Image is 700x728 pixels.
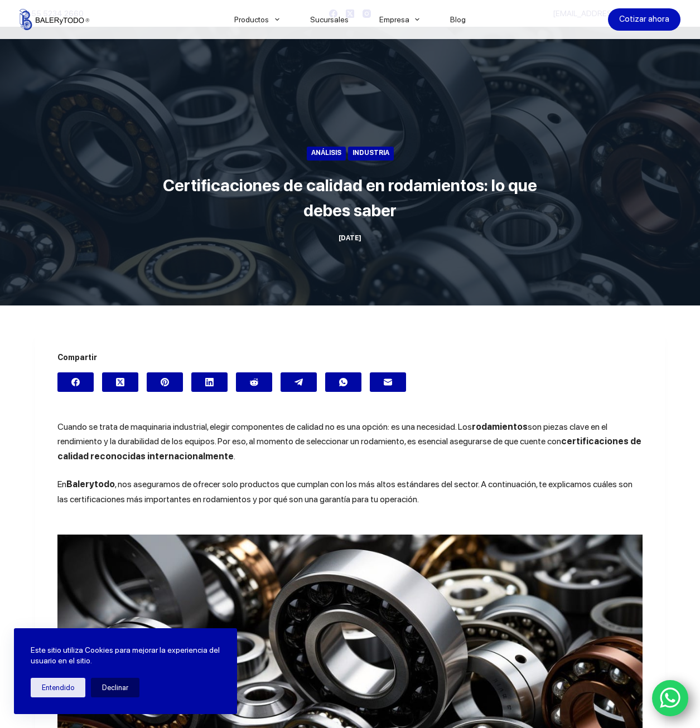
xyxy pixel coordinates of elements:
span: En [57,479,66,489]
img: Balerytodo [20,9,89,30]
b: certificaciones de calidad reconocidas internacionalmente [57,436,641,461]
a: WhatsApp [325,372,361,392]
span: , nos aseguramos de ofrecer solo productos que cumplan con los más altos estándares del sector. A... [57,479,633,504]
a: Cotizar ahora [608,8,680,31]
a: WhatsApp [652,680,689,717]
p: Este sitio utiliza Cookies para mejorar la experiencia del usuario en el sitio. [31,645,220,667]
a: Correo electrónico [370,372,406,392]
a: Telegram [281,372,317,392]
h1: Certificaciones de calidad en rodamientos: lo que debes saber [141,173,559,223]
a: Análisis [307,147,346,161]
span: Compartir [57,351,643,364]
a: Industria [348,147,394,161]
button: Entendido [31,678,85,697]
a: Pinterest [147,372,183,392]
span: Cuando se trata de maquinaria industrial, elegir componentes de calidad no es una opción: es una ... [57,421,472,432]
b: rodamientos [472,421,528,432]
time: [DATE] [339,234,361,242]
a: X (Twitter) [102,372,138,392]
span: . [234,451,235,462]
a: Reddit [236,372,272,392]
a: Facebook [57,372,94,392]
b: Balerytodo [66,479,115,489]
button: Declinar [91,678,139,697]
a: LinkedIn [191,372,228,392]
